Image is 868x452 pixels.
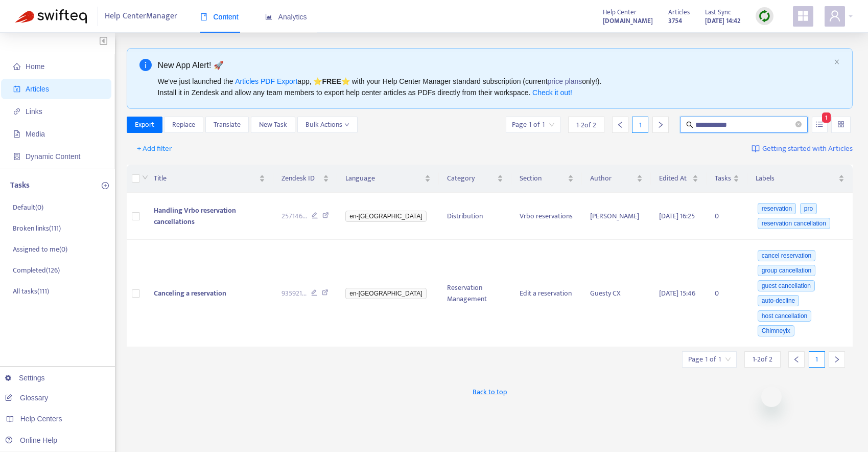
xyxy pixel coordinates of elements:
[13,153,20,160] span: container
[154,287,226,299] span: Canceling a reservation
[758,10,771,22] img: sync.dc5367851b00ba804db3.png
[137,143,172,155] span: + Add filter
[344,122,349,127] span: down
[15,9,87,24] img: Swifteq
[659,287,695,299] span: [DATE] 15:46
[705,7,731,18] span: Last Sync
[13,63,20,70] span: home
[273,165,338,193] th: Zendesk ID
[752,145,760,153] img: image-link
[659,210,695,222] span: [DATE] 16:25
[205,117,249,133] button: Translate
[833,356,840,363] span: right
[747,165,853,193] th: Labels
[617,121,624,128] span: left
[511,165,582,193] th: Section
[707,193,747,240] td: 0
[752,141,853,157] a: Getting started with Articles
[511,240,582,347] td: Edit a reservation
[447,173,495,184] span: Category
[26,85,49,93] span: Articles
[337,165,438,193] th: Language
[473,387,507,397] span: Back to top
[439,240,511,347] td: Reservation Management
[758,203,796,214] span: reservation
[13,108,20,115] span: link
[632,117,648,133] div: 1
[829,10,841,22] span: user
[5,394,48,402] a: Glossary
[5,374,45,382] a: Settings
[26,62,44,71] span: Home
[758,218,830,229] span: reservation cancellation
[590,173,635,184] span: Author
[139,59,152,71] span: info-circle
[800,203,817,214] span: pro
[812,117,828,133] button: unordered-list
[26,152,80,161] span: Dynamic Content
[707,165,747,193] th: Tasks
[758,295,799,306] span: auto-decline
[668,15,682,27] strong: 3754
[582,240,651,347] td: Guesty CX
[13,286,49,297] p: All tasks ( 111 )
[582,165,651,193] th: Author
[758,265,815,276] span: group cancellation
[758,325,794,336] span: Chimneyix
[705,15,740,27] strong: [DATE] 14:42
[345,211,426,222] span: en-[GEOGRAPHIC_DATA]
[129,141,180,157] button: + Add filter
[235,77,297,85] a: Articles PDF Export
[265,13,272,20] span: area-chart
[659,173,690,184] span: Edited At
[795,120,802,130] span: close-circle
[13,223,61,234] p: Broken links ( 111 )
[251,117,295,133] button: New Task
[306,119,349,130] span: Bulk Actions
[809,351,825,368] div: 1
[603,15,653,27] a: [DOMAIN_NAME]
[816,121,823,128] span: unordered-list
[172,119,195,130] span: Replace
[146,165,273,193] th: Title
[758,250,815,261] span: cancel reservation
[322,77,341,85] b: FREE
[582,193,651,240] td: [PERSON_NAME]
[281,173,321,184] span: Zendesk ID
[758,310,811,322] span: host cancellation
[532,88,572,97] a: Check it out!
[259,119,287,130] span: New Task
[158,59,830,72] div: New App Alert! 🚀
[822,112,831,123] span: 1
[135,119,154,130] span: Export
[142,174,148,180] span: down
[154,205,236,228] span: Handling Vrbo reservation cancellations
[297,117,358,133] button: Bulk Actionsdown
[5,436,57,444] a: Online Help
[13,85,20,93] span: account-book
[154,173,257,184] span: Title
[105,7,177,26] span: Help Center Manager
[10,179,30,192] p: Tasks
[281,288,307,299] span: 935921 ...
[756,173,836,184] span: Labels
[668,7,690,18] span: Articles
[707,240,747,347] td: 0
[793,356,800,363] span: left
[13,202,43,213] p: Default ( 0 )
[753,354,772,365] span: 1 - 2 of 2
[13,265,60,276] p: Completed ( 126 )
[127,117,162,133] button: Export
[797,10,809,22] span: appstore
[439,193,511,240] td: Distribution
[520,173,566,184] span: Section
[834,59,840,65] button: close
[158,76,830,98] div: We've just launched the app, ⭐ ⭐️ with your Help Center Manager standard subscription (current on...
[657,121,664,128] span: right
[214,119,241,130] span: Translate
[511,193,582,240] td: Vrbo reservations
[576,120,596,130] span: 1 - 2 of 2
[651,165,707,193] th: Edited At
[715,173,731,184] span: Tasks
